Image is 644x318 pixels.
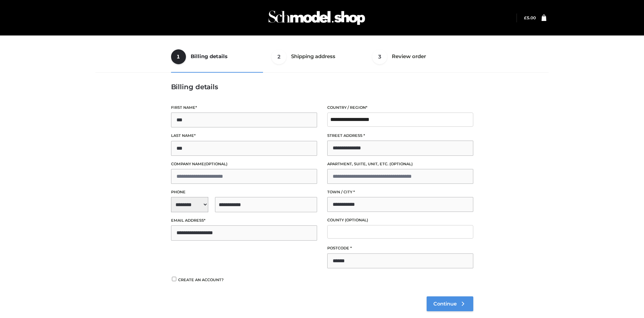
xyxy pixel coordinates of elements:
span: Continue [433,301,457,307]
label: Postcode [327,245,473,251]
label: County [327,217,473,223]
label: Apartment, suite, unit, etc. [327,161,473,167]
span: £ [524,15,527,20]
span: (optional) [389,162,413,166]
img: Schmodel Admin 964 [266,4,367,31]
a: Continue [427,296,473,311]
label: Country / Region [327,104,473,111]
input: Create an account? [171,277,177,281]
span: (optional) [204,162,228,166]
span: (optional) [345,218,368,222]
label: Town / City [327,189,473,195]
h3: Billing details [171,83,473,91]
label: Street address [327,132,473,139]
label: Company name [171,161,317,167]
label: Email address [171,217,317,224]
a: £5.00 [524,15,536,20]
bdi: 5.00 [524,15,536,20]
label: Last name [171,132,317,139]
label: Phone [171,189,317,195]
span: Create an account? [178,277,224,282]
label: First name [171,104,317,111]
